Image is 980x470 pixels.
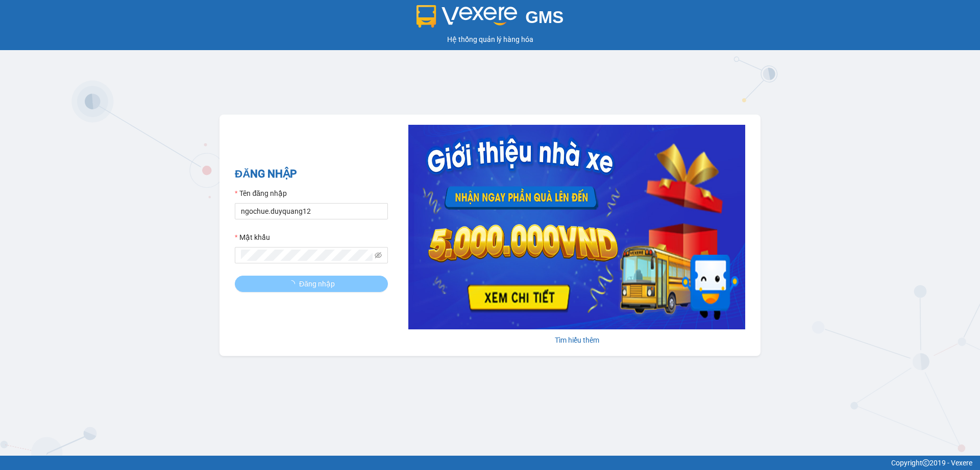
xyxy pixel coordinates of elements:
[922,459,929,466] span: copyright
[235,232,270,243] label: Mật khẩu
[525,8,563,27] span: GMS
[235,188,287,199] label: Tên đăng nhập
[8,457,972,468] div: Copyright 2019 - Vexere
[416,5,518,28] img: logo 2
[288,280,299,287] span: loading
[408,125,745,329] img: banner-0
[235,276,388,292] button: Đăng nhập
[235,203,388,219] input: Tên đăng nhập
[375,252,382,259] span: eye-invisible
[299,278,335,289] span: Đăng nhập
[241,250,373,261] input: Mật khẩu
[235,166,388,183] h2: ĐĂNG NHẬP
[408,334,745,346] div: Tìm hiểu thêm
[3,34,977,45] div: Hệ thống quản lý hàng hóa
[416,15,564,24] a: GMS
